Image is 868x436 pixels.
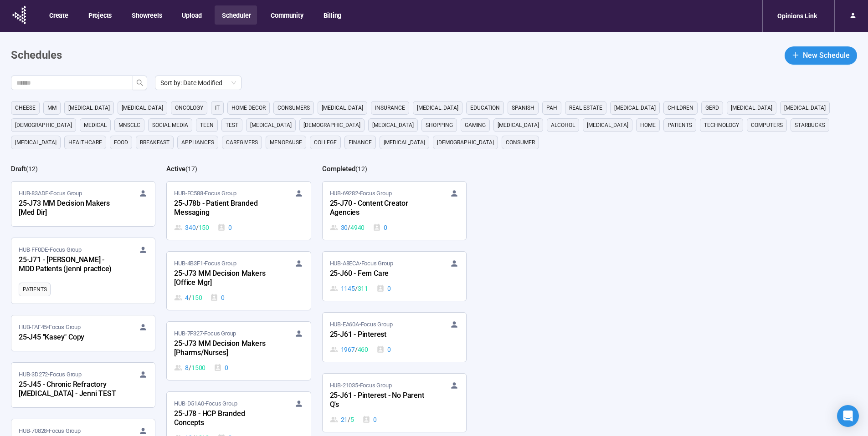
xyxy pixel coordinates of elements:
a: HUB-7F327•Focus Group25-J73 MM Decision Makers [Pharms/Nurses]8 / 15000 [167,322,310,380]
span: [DEMOGRAPHIC_DATA] [437,138,494,147]
span: Sort by: Date Modified [160,76,236,90]
span: education [470,103,500,112]
span: oncology [175,103,203,112]
div: 25-J78 - HCP Branded Concepts [174,408,274,429]
span: [MEDICAL_DATA] [417,103,458,112]
span: [MEDICAL_DATA] [731,103,772,112]
div: 0 [376,284,391,294]
span: 5 [350,415,354,425]
div: 25-J73 MM Decision Makers [Med Dir] [19,198,119,219]
span: HUB-A8ECA • Focus Group [330,259,393,268]
a: HUB-83ADF•Focus Group25-J73 MM Decision Makers [Med Dir] [11,182,155,226]
span: [DEMOGRAPHIC_DATA] [303,121,360,130]
span: ( 12 ) [355,165,367,172]
span: [MEDICAL_DATA] [614,103,656,112]
a: HUB-4B3F1•Focus Group25-J73 MM Decision Makers [Office Mgr]4 / 1500 [167,252,310,310]
span: HUB-21035 • Focus Group [330,381,392,390]
span: Food [114,138,128,147]
div: 25-J45 - Chronic Refractory [MEDICAL_DATA] - Jenni TEST [19,379,119,400]
div: 25-J70 - Content Creator Agencies [330,198,430,219]
span: / [348,223,350,233]
div: 0 [362,415,377,425]
a: HUB-EA60A•Focus Group25-J61 - Pinterest1967 / 4600 [323,313,466,362]
a: HUB-21035•Focus Group25-J61 - Pinterest - No Parent Q's21 / 50 [323,374,466,432]
span: / [189,293,191,303]
span: caregivers [226,138,258,147]
button: Community [263,5,309,25]
span: HUB-3D272 • Focus Group [19,370,82,379]
span: HUB-FF0DE • Focus Group [19,245,82,254]
span: [MEDICAL_DATA] [587,121,628,130]
a: HUB-EC588•Focus Group25-J78b - Patient Branded Messaging340 / 1500 [167,182,310,240]
span: consumers [277,103,310,112]
span: 150 [199,223,209,233]
span: Insurance [375,103,405,112]
a: HUB-A8ECA•Focus Group25-J60 - Fem Care1145 / 3110 [323,252,466,301]
button: Create [42,5,75,25]
div: 340 [174,223,209,233]
span: finance [349,138,372,147]
span: 311 [358,284,368,294]
div: 21 [330,415,354,425]
span: HUB-4B3F1 • Focus Group [174,259,236,268]
span: search [136,79,144,86]
div: 1967 [330,345,368,355]
span: / [348,415,350,425]
span: Patients [23,285,46,294]
span: it [215,103,220,112]
span: [MEDICAL_DATA] [322,103,363,112]
span: children [668,103,693,112]
span: consumer [506,138,535,147]
span: [MEDICAL_DATA] [250,121,292,130]
span: GERD [705,103,719,112]
span: [MEDICAL_DATA] [498,121,539,130]
span: technology [704,121,739,130]
span: MM [47,103,56,112]
span: cheese [15,103,36,112]
div: Opinions Link [772,7,822,25]
div: 0 [217,223,232,233]
div: 4 [174,293,202,303]
span: / [196,223,199,233]
button: plusNew Schedule [785,46,857,65]
div: 25-J71 - [PERSON_NAME] - MDD Patients (jenni practice) [19,254,119,275]
span: home decor [231,103,266,112]
span: [DEMOGRAPHIC_DATA] [15,121,72,130]
span: real estate [569,103,602,112]
h2: Active [166,165,185,173]
span: shopping [426,121,453,130]
a: HUB-69282•Focus Group25-J70 - Content Creator Agencies30 / 49400 [323,182,466,240]
span: social media [152,121,188,130]
span: HUB-83ADF • Focus Group [19,189,82,198]
div: 0 [373,223,387,233]
span: 4940 [350,223,365,233]
span: HUB-7F327 • Focus Group [174,329,236,338]
span: HUB-69282 • Focus Group [330,189,392,198]
span: HUB-D51A0 • Focus Group [174,399,237,408]
span: medical [84,121,107,130]
div: 0 [376,345,391,355]
span: Teen [200,121,214,130]
span: Spanish [512,103,534,112]
span: mnsclc [118,121,140,130]
span: home [640,121,656,130]
span: breakfast [140,138,169,147]
div: 30 [330,223,365,233]
span: [MEDICAL_DATA] [68,103,110,112]
a: HUB-FAF45•Focus Group25-J45 "Kasey" Copy [11,315,155,351]
button: Projects [81,5,118,25]
h2: Draft [11,165,26,173]
span: alcohol [551,121,575,130]
span: college [314,138,337,147]
span: [MEDICAL_DATA] [122,103,163,112]
span: / [355,284,358,294]
button: Scheduler [215,5,257,25]
div: 25-J45 "Kasey" Copy [19,332,119,344]
span: 150 [191,293,202,303]
span: [MEDICAL_DATA] [384,138,425,147]
div: 25-J61 - Pinterest [330,329,430,341]
span: New Schedule [803,50,850,61]
h2: Completed [322,165,355,173]
div: 25-J78b - Patient Branded Messaging [174,198,274,219]
span: ( 12 ) [26,165,38,172]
